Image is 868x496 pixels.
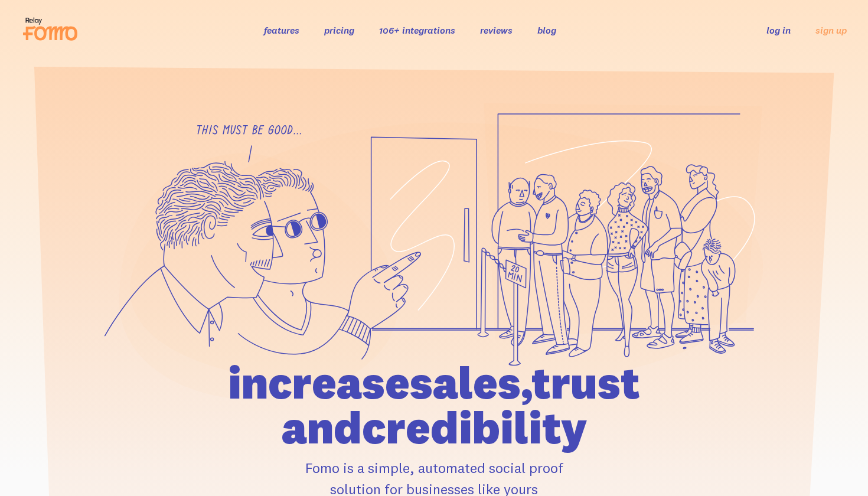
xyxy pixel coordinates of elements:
h1: increase sales, trust and credibility [161,360,707,450]
a: pricing [324,24,354,36]
a: 106+ integrations [379,24,455,36]
a: log in [766,24,791,36]
a: blog [537,24,556,36]
a: reviews [480,24,513,36]
a: features [264,24,299,36]
a: sign up [815,24,847,37]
